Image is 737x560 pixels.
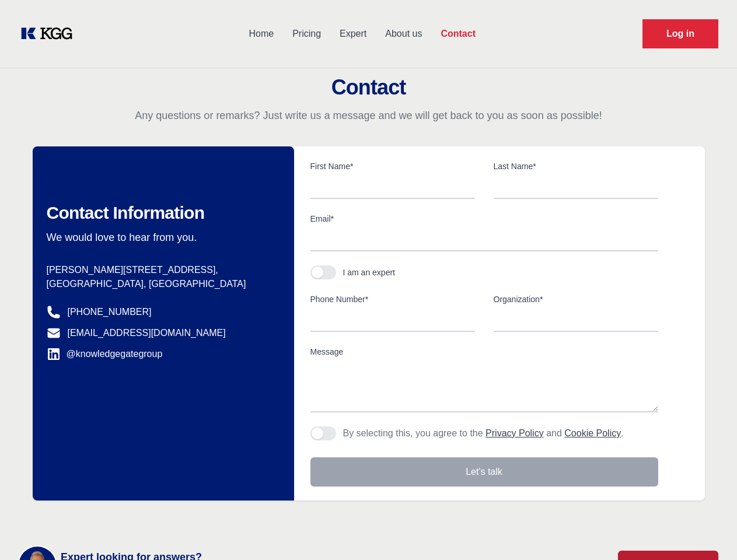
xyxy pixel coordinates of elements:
a: Home [239,19,283,49]
a: @knowledgegategroup [47,347,163,361]
a: About us [376,19,431,49]
iframe: Chat Widget [679,504,737,560]
label: Last Name* [494,160,658,172]
label: Email* [310,213,658,225]
a: Expert [330,19,376,49]
a: KOL Knowledge Platform: Talk to Key External Experts (KEE) [19,24,82,43]
h2: Contact [14,76,723,99]
label: Message [310,346,658,358]
a: Privacy Policy [485,428,544,438]
p: We would love to hear from you. [47,230,275,244]
p: [GEOGRAPHIC_DATA], [GEOGRAPHIC_DATA] [47,277,275,291]
a: Request Demo [642,19,718,48]
p: By selecting this, you agree to the and . [343,426,624,440]
h2: Contact Information [47,202,275,223]
a: [PHONE_NUMBER] [68,305,152,319]
p: Any questions or remarks? Just write us a message and we will get back to you as soon as possible! [14,108,723,123]
p: [PERSON_NAME][STREET_ADDRESS], [47,263,275,277]
a: Contact [431,19,485,49]
div: I am an expert [343,267,396,278]
label: First Name* [310,160,475,172]
a: Pricing [283,19,330,49]
a: [EMAIL_ADDRESS][DOMAIN_NAME] [68,326,226,340]
a: Cookie Policy [564,428,621,438]
button: Let's talk [310,457,658,487]
label: Phone Number* [310,293,475,305]
label: Organization* [494,293,658,305]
